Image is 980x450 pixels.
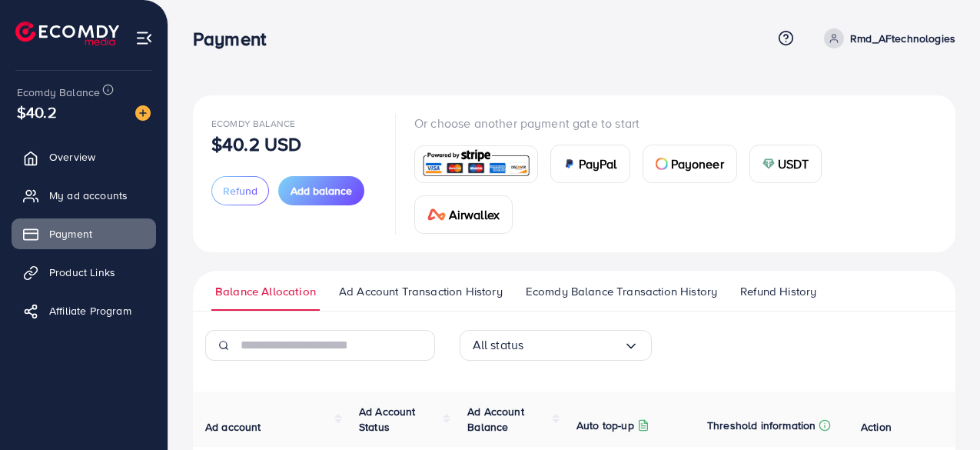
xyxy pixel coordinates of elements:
[861,419,892,435] span: Action
[414,145,538,183] a: card
[915,381,968,438] iframe: Chat
[707,416,816,435] p: Threshold information
[467,404,524,435] span: Ad Account Balance
[49,226,92,242] span: Payment
[778,155,809,173] span: USDT
[211,117,295,130] span: Ecomdy Balance
[339,283,503,300] span: Ad Account Transaction History
[579,155,617,173] span: PayPal
[526,283,717,300] span: Ecomdy Balance Transaction History
[12,142,156,172] a: Overview
[223,183,257,198] span: Refund
[12,218,156,249] a: Payment
[414,114,937,132] p: Or choose another payment gate to start
[17,101,57,123] span: $40.2
[211,135,301,153] p: $40.2 USD
[576,416,634,435] p: Auto top-up
[818,28,955,48] a: Rmd_AFtechnologies
[205,419,261,435] span: Ad account
[643,145,737,183] a: cardPayoneer
[211,176,269,205] button: Refund
[749,145,822,183] a: cardUSDT
[15,22,119,45] img: logo
[135,105,151,121] img: image
[215,283,316,300] span: Balance Allocation
[671,155,724,173] span: Payoneer
[850,29,955,48] p: Rmd_AFtechnologies
[427,208,446,221] img: card
[49,188,128,203] span: My ad accounts
[49,265,115,280] span: Product Links
[12,257,156,288] a: Product Links
[278,176,364,205] button: Add balance
[49,149,95,165] span: Overview
[414,195,513,234] a: cardAirwallex
[762,158,775,170] img: card
[656,158,668,170] img: card
[473,333,524,357] span: All status
[12,295,156,326] a: Affiliate Program
[563,158,576,170] img: card
[550,145,630,183] a: cardPayPal
[460,330,652,361] div: Search for option
[291,183,352,198] span: Add balance
[49,303,131,318] span: Affiliate Program
[359,404,416,435] span: Ad Account Status
[740,283,816,300] span: Refund History
[12,180,156,211] a: My ad accounts
[17,85,100,100] span: Ecomdy Balance
[523,333,623,357] input: Search for option
[135,29,153,47] img: menu
[420,148,533,181] img: card
[193,28,278,50] h3: Payment
[449,205,500,224] span: Airwallex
